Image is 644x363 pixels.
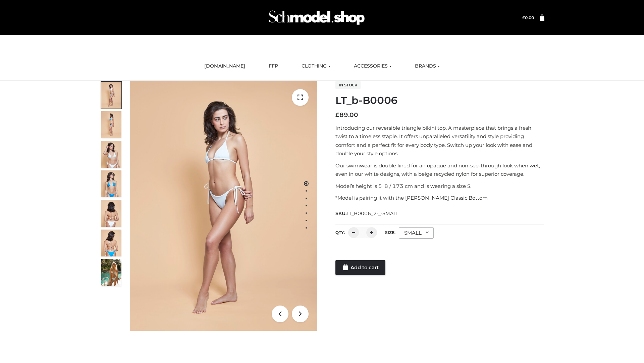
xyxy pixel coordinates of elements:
[335,260,385,275] a: Add to cart
[335,94,544,107] h1: LT_b-B0006
[385,230,395,235] label: Size:
[101,82,121,109] img: ArielClassicBikiniTop_CloudNine_AzureSky_OW114ECO_1-scaled.jpg
[522,15,525,20] span: £
[335,230,345,235] label: QTY:
[410,59,445,74] a: BRANDS
[199,59,250,74] a: [DOMAIN_NAME]
[335,161,544,178] p: Our swimwear is double lined for an opaque and non-see-through look when wet, even in our white d...
[101,111,121,138] img: ArielClassicBikiniTop_CloudNine_AzureSky_OW114ECO_2-scaled.jpg
[399,227,434,239] div: SMALL
[335,111,358,119] bdi: 89.00
[335,182,544,191] p: Model’s height is 5 ‘8 / 173 cm and is wearing a size S.
[264,59,283,74] a: FFP
[335,111,339,119] span: £
[101,230,121,256] img: ArielClassicBikiniTop_CloudNine_AzureSky_OW114ECO_8-scaled.jpg
[101,200,121,227] img: ArielClassicBikiniTop_CloudNine_AzureSky_OW114ECO_7-scaled.jpg
[266,4,367,31] img: Schmodel Admin 964
[297,59,335,74] a: CLOTHING
[522,15,534,20] bdi: 0.00
[130,81,317,331] img: ArielClassicBikiniTop_CloudNine_AzureSky_OW114ECO_1
[522,15,534,20] a: £0.00
[335,209,399,217] span: SKU:
[349,59,396,74] a: ACCESSORIES
[335,81,361,89] span: In stock
[335,124,544,158] p: Introducing our reversible triangle bikini top. A masterpiece that brings a fresh twist to a time...
[101,141,121,168] img: ArielClassicBikiniTop_CloudNine_AzureSky_OW114ECO_3-scaled.jpg
[101,259,121,286] img: Arieltop_CloudNine_AzureSky2.jpg
[346,210,399,216] span: LT_B0006_2-_-SMALL
[101,170,121,197] img: ArielClassicBikiniTop_CloudNine_AzureSky_OW114ECO_4-scaled.jpg
[335,194,544,202] p: *Model is pairing it with the [PERSON_NAME] Classic Bottom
